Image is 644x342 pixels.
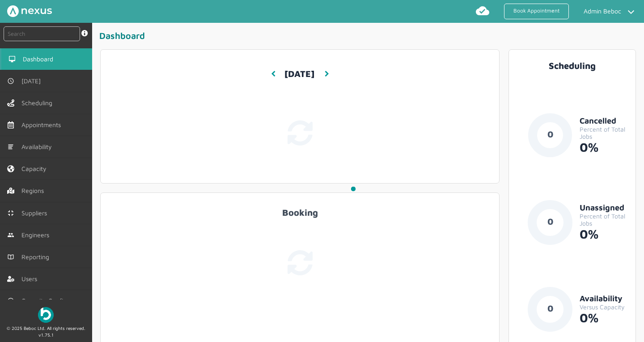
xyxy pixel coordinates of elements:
img: md-time.svg [7,77,14,85]
span: [DATE] [21,77,44,85]
span: Suppliers [21,209,51,217]
img: Beboc Logo [38,307,54,323]
img: regions.left-menu.svg [7,187,14,194]
img: scheduling-left-menu.svg [7,99,14,107]
span: Dashboard [23,56,57,63]
a: Book Appointment [504,4,569,19]
span: Scheduling [21,99,56,107]
img: user-left-menu.svg [7,275,14,282]
img: md-cloud-done.svg [475,4,490,18]
span: Engineers [21,231,53,239]
span: Users [21,275,41,282]
img: md-desktop.svg [8,56,16,63]
input: Search by: Ref, PostCode, MPAN, MPRN, Account, Customer [4,26,80,41]
span: Capacity [21,165,50,172]
img: Nexus [7,5,52,17]
img: md-time.svg [7,297,14,304]
img: md-list.svg [7,143,14,150]
img: md-contract.svg [7,209,14,217]
img: capacity-left-menu.svg [7,165,14,172]
span: Appointments [21,121,64,128]
span: Reporting [21,253,53,261]
span: Availability [21,143,55,150]
img: appointments-left-menu.svg [7,121,14,128]
img: md-people.svg [7,231,14,239]
span: Regions [21,187,47,194]
img: md-book.svg [7,253,14,261]
span: Capacity Configs [21,297,73,304]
